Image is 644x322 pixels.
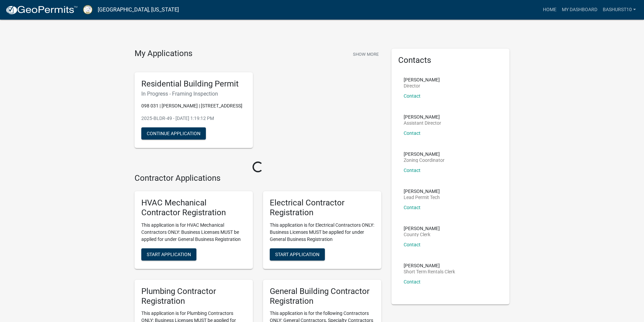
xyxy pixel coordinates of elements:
h4: My Applications [135,49,192,59]
a: Contact [404,168,421,173]
h5: Electrical Contractor Registration [270,198,375,218]
p: Short Term Rentals Clerk [404,269,455,274]
h5: General Building Contractor Registration [270,287,375,306]
a: BASHURST10 [600,3,639,16]
h5: HVAC Mechanical Contractor Registration [141,198,246,218]
span: Start Application [147,251,191,257]
p: Director [404,83,440,88]
p: [PERSON_NAME] [404,189,440,194]
h4: Contractor Applications [135,173,381,183]
p: This application is for HVAC Mechanical Contractors ONLY: Business Licenses MUST be applied for u... [141,222,246,243]
p: Zoning Coordinator [404,158,445,163]
h5: Contacts [398,55,503,65]
p: [PERSON_NAME] [404,226,440,231]
a: Contact [404,130,421,136]
h5: Residential Building Permit [141,79,246,89]
p: County Clerk [404,232,440,237]
p: [PERSON_NAME] [404,77,440,82]
p: 2025-BLDR-49 - [DATE] 1:19:12 PM [141,115,246,122]
p: This application is for Electrical Contractors ONLY: Business Licenses MUST be applied for under ... [270,222,375,243]
a: Home [540,3,559,16]
a: [GEOGRAPHIC_DATA], [US_STATE] [98,4,179,16]
button: Start Application [270,248,325,261]
p: 098 031 | [PERSON_NAME] | [STREET_ADDRESS] [141,102,246,109]
button: Continue Application [141,127,206,140]
h6: In Progress - Framing Inspection [141,91,246,97]
p: [PERSON_NAME] [404,263,455,268]
a: Contact [404,242,421,247]
p: Assistant Director [404,121,441,125]
a: Contact [404,93,421,99]
p: [PERSON_NAME] [404,152,445,156]
img: Putnam County, Georgia [83,5,92,14]
a: My Dashboard [559,3,600,16]
a: Contact [404,279,421,284]
p: Lead Permit Tech [404,195,440,200]
button: Show More [350,49,381,60]
span: Start Application [275,251,319,257]
a: Contact [404,205,421,210]
p: [PERSON_NAME] [404,115,441,119]
button: Start Application [141,248,196,261]
h5: Plumbing Contractor Registration [141,287,246,306]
